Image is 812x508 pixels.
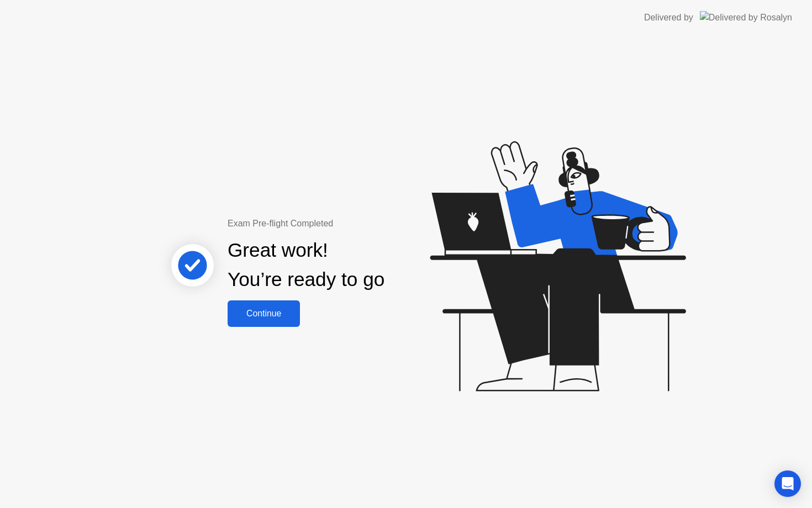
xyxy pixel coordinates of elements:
[231,309,297,319] div: Continue
[228,217,456,230] div: Exam Pre-flight Completed
[700,11,792,24] img: Delivered by Rosalyn
[644,11,693,24] div: Delivered by
[228,300,300,327] button: Continue
[774,470,801,497] div: Open Intercom Messenger
[228,236,384,294] div: Great work! You’re ready to go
